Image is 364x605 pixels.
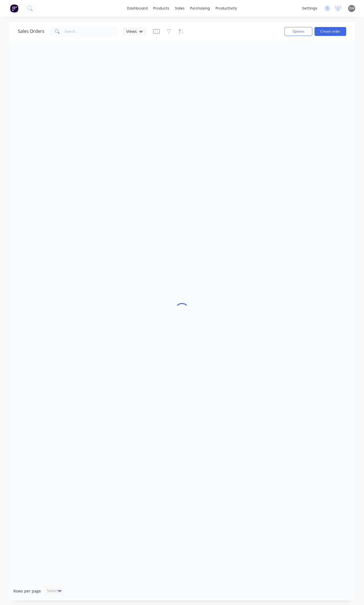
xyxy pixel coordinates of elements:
button: Create order [315,27,346,36]
span: Views [126,28,137,34]
button: Options [284,27,312,36]
div: products [150,4,172,13]
span: Rows per page [13,588,41,594]
img: Factory [10,4,18,13]
input: Search... [65,26,119,37]
div: purchasing [187,4,213,13]
div: productivity [213,4,240,13]
span: DH [349,6,354,11]
div: settings [299,4,320,13]
div: Select... [47,588,61,594]
div: sales [172,4,187,13]
a: dashboard [124,4,150,13]
h1: Sales Orders [18,29,44,34]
